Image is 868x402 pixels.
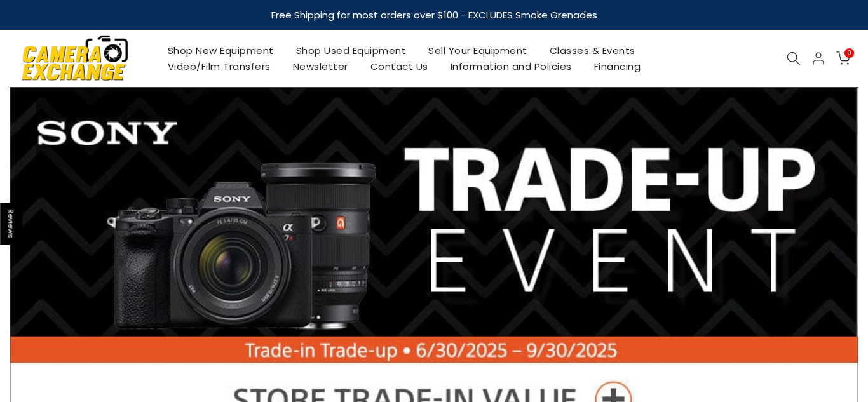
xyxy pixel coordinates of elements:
[156,43,285,58] a: Shop New Equipment
[359,58,439,74] a: Contact Us
[844,48,854,58] span: 0
[285,43,417,58] a: Shop Used Equipment
[271,8,597,22] strong: Free Shipping for most orders over $100 - EXCLUDES Smoke Grenades
[836,51,850,65] a: 0
[156,58,281,74] a: Video/Film Transfers
[538,43,646,58] a: Classes & Events
[417,43,539,58] a: Sell Your Equipment
[281,58,359,74] a: Newsletter
[583,58,652,74] a: Financing
[439,58,583,74] a: Information and Policies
